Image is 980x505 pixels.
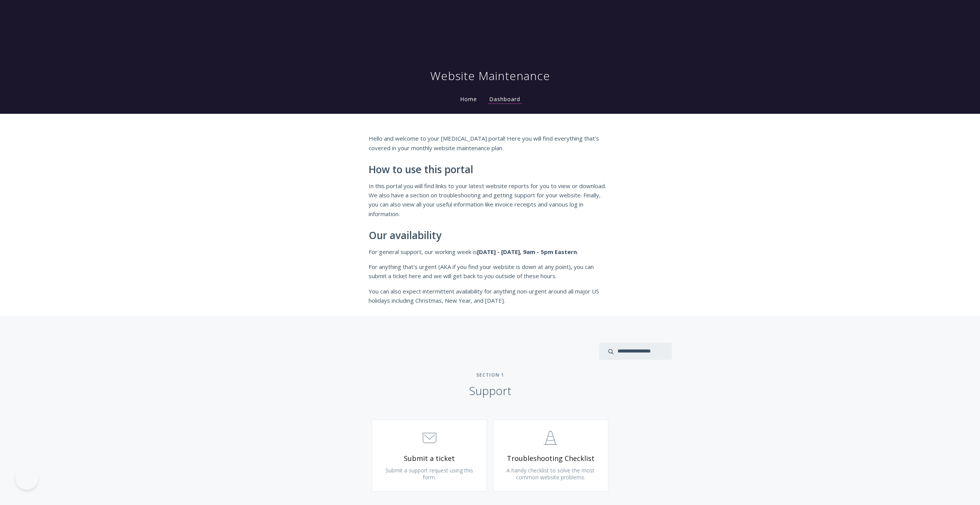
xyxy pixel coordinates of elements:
a: Submit a ticket Submit a support request using this form. [372,420,487,492]
p: In this portal you will find links to your latest website reports for you to view or download. We... [369,181,611,219]
iframe: Toggle Customer Support [15,467,38,490]
a: Home [459,95,479,103]
span: A handy checklist to solve the most common website problems. [506,467,595,481]
h2: Our availability [369,230,611,241]
a: Dashboard [488,95,522,104]
p: Hello and welcome to your [MEDICAL_DATA] portal! Here you will find everything that's covered in ... [369,134,611,152]
span: Troubleshooting Checklist [505,454,596,463]
span: Submit a ticket [384,454,475,463]
p: For general support, our working week is . [369,247,611,256]
a: Troubleshooting Checklist A handy checklist to solve the most common website problems. [493,420,608,492]
h1: Website Maintenance [430,68,550,84]
p: You can also expect intermittent availability for anything non-urgent around all major US holiday... [369,287,611,305]
strong: [DATE] - [DATE], 9am - 5pm Eastern [477,248,577,256]
h2: How to use this portal [369,164,611,175]
p: For anything that's urgent (AKA if you find your website is down at any point), you can submit a ... [369,262,611,281]
span: Submit a support request using this form. [385,467,473,481]
input: search input [599,343,672,360]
